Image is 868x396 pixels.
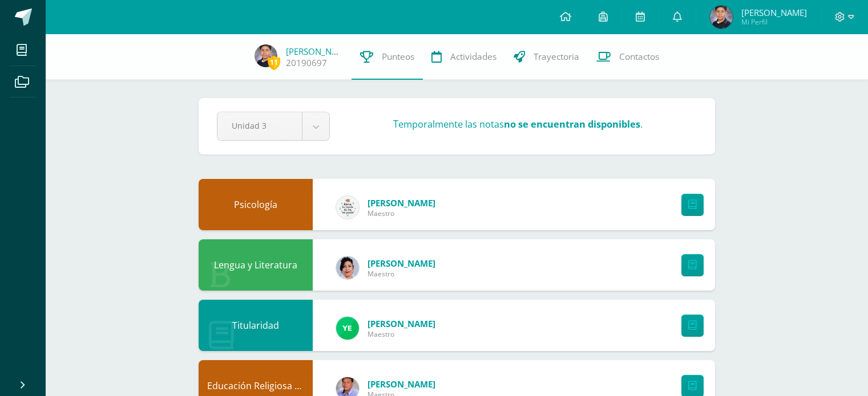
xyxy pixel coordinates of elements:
[255,44,277,67] img: cdf3cb3c7d7951f883d9889cb4ddf391.png
[368,269,435,279] span: Maestro
[368,197,435,209] span: [PERSON_NAME]
[286,46,343,57] a: [PERSON_NAME]
[423,34,505,80] a: Actividades
[286,57,327,69] a: 20190697
[199,300,313,351] div: Titularidad
[534,51,579,63] span: Trayectoria
[368,258,435,269] span: [PERSON_NAME]
[741,7,807,18] span: [PERSON_NAME]
[505,34,588,80] a: Trayectoria
[619,51,659,63] span: Contactos
[588,34,668,80] a: Contactos
[232,112,288,139] span: Unidad 3
[450,51,496,63] span: Actividades
[268,55,280,70] span: 11
[199,239,313,291] div: Lengua y Literatura
[368,378,435,390] span: [PERSON_NAME]
[199,179,313,230] div: Psicología
[710,6,733,28] img: cdf3cb3c7d7951f883d9889cb4ddf391.png
[393,117,643,130] h3: Temporalmente las notas .
[382,51,414,63] span: Punteos
[368,209,435,218] span: Maestro
[352,34,423,80] a: Punteos
[368,329,435,339] span: Maestro
[336,196,359,219] img: 6d997b708352de6bfc4edc446c29d722.png
[368,318,435,329] span: [PERSON_NAME]
[741,17,807,27] span: Mi Perfil
[336,256,359,279] img: ff52b7a7aeb8409a6dc0d715e3e85e0f.png
[336,317,359,340] img: fd93c6619258ae32e8e829e8701697bb.png
[217,112,329,140] a: Unidad 3
[504,117,640,130] strong: no se encuentran disponibles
